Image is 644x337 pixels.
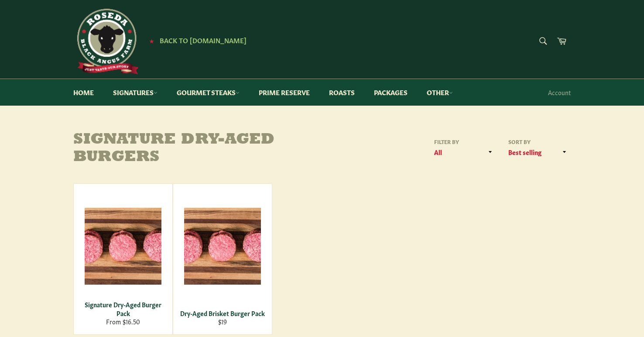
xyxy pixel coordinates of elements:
[79,300,167,317] div: Signature Dry-Aged Burger Pack
[179,317,267,326] div: $19
[160,35,247,45] span: Back to [DOMAIN_NAME]
[104,79,166,106] a: Signatures
[65,79,103,106] a: Home
[85,208,161,285] img: Signature Dry-Aged Burger Pack
[418,79,462,106] a: Other
[79,317,167,326] div: From $16.50
[544,79,575,105] a: Account
[145,37,247,44] a: ★ Back to [DOMAIN_NAME]
[168,79,248,106] a: Gourmet Steaks
[431,138,497,145] label: Filter by
[184,208,261,285] img: Dry-Aged Brisket Burger Pack
[73,183,173,335] a: Signature Dry-Aged Burger Pack Signature Dry-Aged Burger Pack From $16.50
[179,309,267,317] div: Dry-Aged Brisket Burger Pack
[250,79,319,106] a: Prime Reserve
[320,79,363,106] a: Roasts
[173,183,272,335] a: Dry-Aged Brisket Burger Pack Dry-Aged Brisket Burger Pack $19
[505,138,571,145] label: Sort by
[149,37,154,44] span: ★
[365,79,416,106] a: Packages
[73,9,139,74] img: Roseda Beef
[73,131,322,166] h1: Signature Dry-Aged Burgers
